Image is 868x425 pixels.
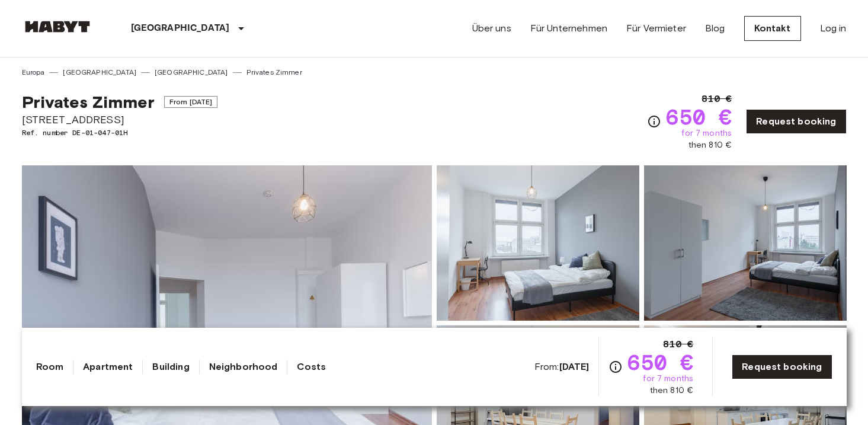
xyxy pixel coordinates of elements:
[688,139,732,151] span: then 810 €
[647,114,661,129] svg: Check cost overview for full price breakdown. Please note that discounts apply to new joiners onl...
[164,96,218,108] span: From [DATE]
[666,106,732,127] span: 650 €
[297,360,326,374] a: Costs
[663,337,693,351] span: 810 €
[559,361,590,372] b: [DATE]
[650,385,694,397] span: then 810 €
[608,360,623,374] svg: Check cost overview for full price breakdown. Please note that discounts apply to new joiners onl...
[22,92,155,112] span: Privates Zimmer
[22,112,218,127] span: [STREET_ADDRESS]
[643,373,693,385] span: for 7 months
[820,21,847,36] a: Log in
[437,165,639,321] img: Picture of unit DE-01-047-01H
[83,360,133,374] a: Apartment
[63,67,136,78] a: [GEOGRAPHIC_DATA]
[22,67,45,78] a: Europa
[472,21,511,36] a: Über uns
[627,351,693,373] span: 650 €
[530,21,607,36] a: Für Unternehmen
[746,109,846,134] a: Request booking
[246,67,302,78] a: Privates Zimmer
[702,92,732,106] span: 810 €
[732,354,832,379] a: Request booking
[626,21,686,36] a: Für Vermieter
[681,127,732,139] span: for 7 months
[534,360,590,373] span: From:
[131,21,230,36] p: [GEOGRAPHIC_DATA]
[22,127,218,138] span: Ref. number DE-01-047-01H
[705,21,725,36] a: Blog
[155,67,228,78] a: [GEOGRAPHIC_DATA]
[209,360,278,374] a: Neighborhood
[152,360,189,374] a: Building
[644,165,847,321] img: Picture of unit DE-01-047-01H
[36,360,64,374] a: Room
[744,16,801,41] a: Kontakt
[22,21,93,33] img: Habyt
